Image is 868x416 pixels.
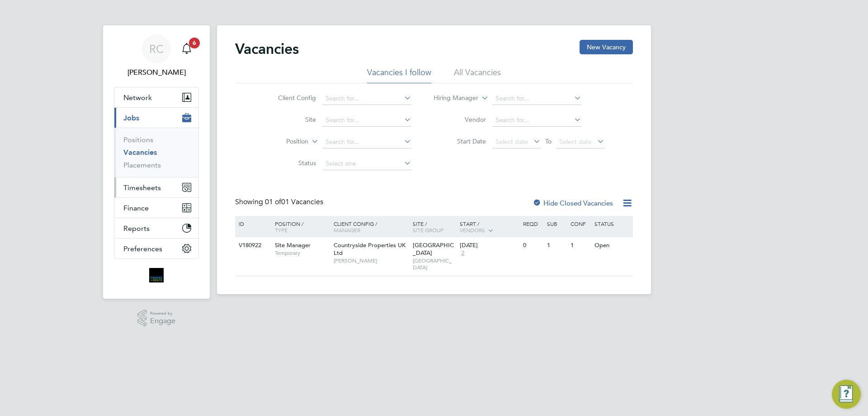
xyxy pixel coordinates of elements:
button: Preferences [114,239,198,258]
div: Reqd [521,216,544,231]
li: Vacancies I follow [367,67,431,83]
button: Finance [114,198,198,218]
button: Network [114,87,198,107]
span: Vendors [460,226,485,234]
button: Reports [114,218,198,238]
a: 6 [178,34,196,63]
a: Vacancies [123,148,157,157]
span: [GEOGRAPHIC_DATA] [413,241,454,257]
span: Powered by [150,310,175,317]
div: Position / [268,216,331,238]
div: V180922 [236,237,268,254]
span: Jobs [123,114,139,122]
div: ID [236,216,268,231]
img: bromak-logo-retina.png [149,268,164,282]
div: Start / [458,216,521,239]
button: Jobs [114,108,198,128]
h2: Vacancies [235,40,299,58]
input: Search for... [322,136,411,148]
a: RC[PERSON_NAME] [114,34,199,78]
label: Hiring Manager [426,94,478,103]
label: Status [264,159,316,167]
div: Client Config / [331,216,410,238]
a: Placements [123,161,161,169]
span: Manager [334,226,360,234]
label: Hide Closed Vacancies [533,199,613,207]
span: Type [275,226,288,234]
span: Preferences [123,244,162,253]
span: Network [123,93,152,102]
div: Conf [568,216,592,231]
button: Engage Resource Center [832,380,861,409]
div: [DATE] [460,242,519,249]
input: Search for... [492,92,581,105]
div: Sub [545,216,568,231]
span: Reports [123,224,150,233]
li: All Vacancies [454,67,501,83]
span: Site Manager [275,241,311,249]
label: Start Date [434,137,486,145]
div: Status [592,216,632,231]
a: Powered byEngage [137,310,176,327]
nav: Main navigation [103,25,210,299]
span: Countryside Properties UK Ltd [334,241,406,257]
label: Client Config [264,94,316,102]
span: To [542,135,554,147]
label: Site [264,115,316,124]
span: 6 [189,38,200,48]
div: 1 [545,237,568,254]
span: Temporary [275,249,329,257]
input: Search for... [322,114,411,127]
div: 1 [568,237,592,254]
a: Go to home page [114,268,199,282]
span: Finance [123,204,149,212]
span: Site Group [413,226,443,234]
div: Jobs [114,128,198,177]
input: Select one [322,158,411,170]
div: Open [592,237,632,254]
input: Search for... [492,114,581,127]
span: Timesheets [123,183,161,192]
label: Position [256,137,308,146]
button: Timesheets [114,177,198,197]
span: Robyn Clarke [114,67,199,78]
div: Showing [235,197,325,207]
button: New Vacancy [580,40,633,54]
span: [PERSON_NAME] [334,257,408,264]
span: Engage [150,317,175,325]
a: Positions [123,135,153,144]
span: 2 [460,249,466,257]
span: RC [149,43,164,55]
div: 0 [521,237,544,254]
span: 01 Vacancies [265,197,323,206]
span: [GEOGRAPHIC_DATA] [413,257,456,271]
span: 01 of [265,197,281,206]
input: Search for... [322,92,411,105]
span: Select date [559,138,592,146]
div: Site / [410,216,458,238]
span: Select date [495,138,528,146]
label: Vendor [434,115,486,124]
